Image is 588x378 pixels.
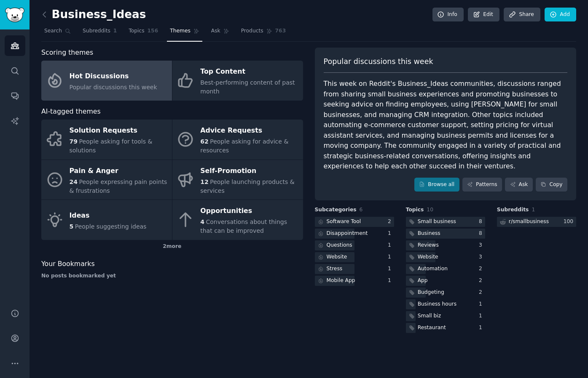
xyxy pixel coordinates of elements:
[418,277,428,285] div: App
[70,223,74,230] span: 5
[327,218,361,226] div: Software Tool
[41,8,146,21] h2: Business_Ideas
[170,27,191,35] span: Themes
[406,217,485,227] a: Small business8
[406,264,485,274] a: Automation2
[83,27,110,35] span: Subreddits
[172,120,303,160] a: Advice Requests62People asking for advice & resources
[113,27,117,35] span: 1
[418,265,448,273] div: Automation
[427,207,433,213] span: 10
[70,69,157,83] div: Hot Discussions
[406,299,485,310] a: Business hours1
[200,218,204,225] span: 4
[532,207,535,213] span: 1
[432,8,464,22] a: Info
[129,27,144,35] span: Topics
[388,277,394,285] div: 1
[315,217,394,227] a: Software Tool2
[418,253,438,261] div: Website
[327,253,347,261] div: Website
[479,277,485,285] div: 2
[70,178,167,194] span: People expressing pain points & frustrations
[388,242,394,249] div: 1
[208,24,232,42] a: Ask
[388,230,394,237] div: 1
[479,301,485,308] div: 1
[200,124,298,138] div: Advice Requests
[327,230,368,237] div: Disappointment
[388,218,394,226] div: 2
[200,178,294,194] span: People launching products & services
[406,229,485,239] a: Business8
[200,79,295,95] span: Best-performing content of past month
[172,200,303,240] a: Opportunities4Conversations about things that can be improved
[172,61,303,101] a: Top ContentBest-performing content of past month
[200,218,287,234] span: Conversations about things that can be improved
[479,242,485,249] div: 3
[172,160,303,200] a: Self-Promotion12People launching products & services
[462,178,502,192] a: Patterns
[200,178,208,185] span: 12
[418,324,446,332] div: Restaurant
[479,253,485,261] div: 3
[327,265,343,273] div: Stress
[418,312,441,320] div: Small biz
[315,206,357,214] span: Subcategories
[148,27,158,35] span: 156
[406,311,485,322] a: Small biz1
[41,24,74,42] a: Search
[41,200,172,240] a: Ideas5People suggesting ideas
[241,27,263,35] span: Products
[41,48,93,58] span: Scoring themes
[406,206,424,214] span: Topics
[41,240,303,253] div: 2 more
[44,27,62,35] span: Search
[536,178,567,192] button: Copy
[41,272,303,280] div: No posts bookmarked yet
[418,218,456,226] div: Small business
[418,289,444,296] div: Budgeting
[406,276,485,286] a: App2
[406,323,485,333] a: Restaurant1
[315,264,394,274] a: Stress1
[41,259,95,269] span: Your Bookmarks
[75,223,147,230] span: People suggesting ideas
[315,240,394,251] a: Questions1
[5,8,24,22] img: GummySearch logo
[41,106,101,117] span: AI-tagged themes
[275,27,286,35] span: 763
[479,218,485,226] div: 8
[70,138,78,145] span: 79
[324,79,568,172] div: This week on Reddit's Business_Ideas communities, discussions ranged from sharing small business ...
[468,8,499,22] a: Edit
[497,217,576,227] a: r/smallbusiness100
[414,178,459,192] a: Browse all
[509,218,549,226] div: r/ smallbusiness
[211,27,220,35] span: Ask
[315,252,394,263] a: Website1
[479,265,485,273] div: 2
[315,276,394,286] a: Mobile App1
[70,164,168,178] div: Pain & Anger
[564,218,576,226] div: 100
[418,301,456,308] div: Business hours
[505,178,533,192] a: Ask
[41,61,172,101] a: Hot DiscussionsPopular discussions this week
[70,138,153,154] span: People asking for tools & solutions
[70,209,147,222] div: Ideas
[70,178,78,185] span: 24
[479,324,485,332] div: 1
[327,242,352,249] div: Questions
[360,207,363,213] span: 6
[200,205,298,218] div: Opportunities
[70,124,168,138] div: Solution Requests
[479,312,485,320] div: 1
[238,24,289,42] a: Products763
[545,8,576,22] a: Add
[80,24,120,42] a: Subreddits1
[406,252,485,263] a: Website3
[497,206,529,214] span: Subreddits
[200,65,298,79] div: Top Content
[167,24,202,42] a: Themes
